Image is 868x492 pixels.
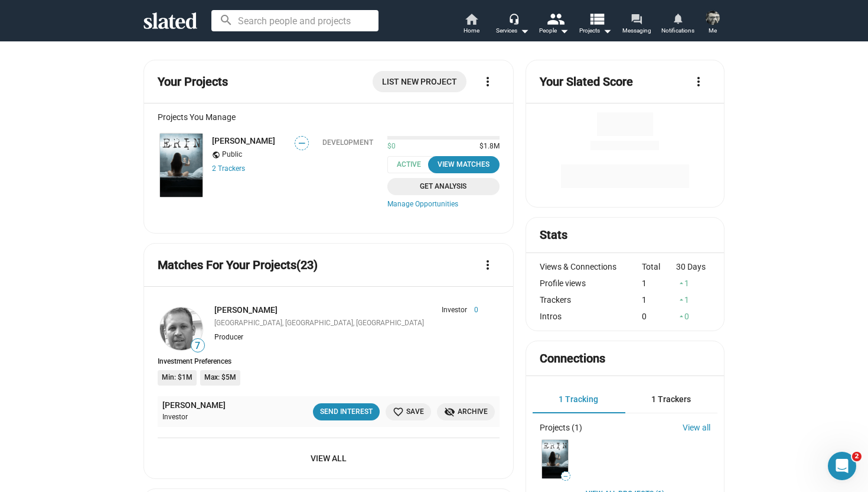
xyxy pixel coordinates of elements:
[622,24,651,38] span: Messaging
[242,164,245,173] span: s
[214,319,478,328] div: [GEOGRAPHIC_DATA], [GEOGRAPHIC_DATA], [GEOGRAPHIC_DATA]
[191,340,204,352] span: 7
[661,24,694,38] span: Notifications
[540,312,642,321] div: Intros
[158,370,197,386] li: Min: $1M
[539,24,569,38] div: People
[296,258,318,272] span: (23)
[677,296,686,304] mat-icon: arrow_drop_up
[464,24,479,38] span: Home
[559,394,598,404] span: 1 Tracking
[579,24,612,38] span: Projects
[167,448,490,469] span: View All
[492,12,533,38] button: Services
[547,10,564,27] mat-icon: people
[212,136,275,145] a: [PERSON_NAME]
[437,403,495,420] button: Archive
[295,138,308,149] span: —
[444,406,488,418] span: Archive
[214,305,278,315] a: [PERSON_NAME]
[158,257,318,273] mat-card-title: Matches For Your Projects
[631,13,642,24] mat-icon: forum
[160,307,203,350] img: John Landolfi
[158,357,500,365] div: Investment Preferences
[158,112,500,122] div: Projects You Manage
[677,312,686,321] mat-icon: arrow_drop_up
[672,12,683,24] mat-icon: notifications
[475,142,500,151] span: $1.8M
[676,295,710,305] div: 1
[651,394,691,404] span: 1 Trackers
[451,12,492,38] a: Home
[575,12,616,38] button: Projects
[200,370,240,386] li: Max: $5M
[313,403,380,420] button: Send Interest
[382,71,457,92] span: List New Project
[496,24,529,38] div: Services
[709,24,717,38] span: Me
[481,75,495,89] mat-icon: more_vert
[467,306,478,315] span: 0
[642,295,676,305] div: 1
[677,279,686,287] mat-icon: arrow_drop_up
[386,403,431,420] button: Save
[852,452,862,461] span: 2
[508,13,519,24] mat-icon: headset_mic
[442,306,467,315] span: Investor
[393,406,424,418] span: Save
[699,8,727,39] button: David ByrneMe
[158,74,228,90] mat-card-title: Your Projects
[676,262,710,271] div: 30 Days
[540,438,570,481] a: ERIN
[557,24,571,38] mat-icon: arrow_drop_down
[676,312,710,321] div: 0
[214,333,478,342] div: Producer
[676,279,710,288] div: 1
[706,11,720,25] img: David Byrne
[542,440,568,478] img: ERIN
[373,71,466,92] a: List New Project
[394,180,492,193] span: Get Analysis
[481,258,495,272] mat-icon: more_vert
[444,406,455,417] mat-icon: visibility_off
[642,279,676,288] div: 1
[212,164,245,173] a: 2 Trackers
[464,12,478,26] mat-icon: home
[540,351,605,367] mat-card-title: Connections
[162,400,226,411] a: [PERSON_NAME]
[160,134,203,197] img: ERIN
[600,24,614,38] mat-icon: arrow_drop_down
[320,406,373,418] div: Send Interest
[657,12,699,38] a: Notifications
[158,131,205,199] a: ERIN
[393,406,404,417] mat-icon: favorite_border
[828,452,856,480] iframe: Intercom live chat
[211,10,378,31] input: Search people and projects
[588,10,605,27] mat-icon: view_list
[540,262,642,271] div: Views & Connections
[387,142,396,151] span: $0
[533,12,575,38] button: People
[387,200,500,209] a: Manage Opportunities
[562,473,570,480] span: —
[540,227,567,243] mat-card-title: Stats
[517,24,531,38] mat-icon: arrow_drop_down
[158,305,205,352] a: John Landolfi
[222,150,242,160] span: Public
[387,156,438,173] span: Active
[642,262,676,271] div: Total
[322,138,373,147] div: Development
[540,295,642,305] div: Trackers
[387,178,500,195] a: Get Analysis
[540,279,642,288] div: Profile views
[642,312,676,321] div: 0
[616,12,657,38] a: Messaging
[691,75,706,89] mat-icon: more_vert
[162,413,265,422] div: Investor
[540,423,582,432] div: Projects (1)
[683,423,710,432] a: View all
[540,74,633,90] mat-card-title: Your Slated Score
[435,158,492,171] div: View Matches
[158,448,500,469] a: View All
